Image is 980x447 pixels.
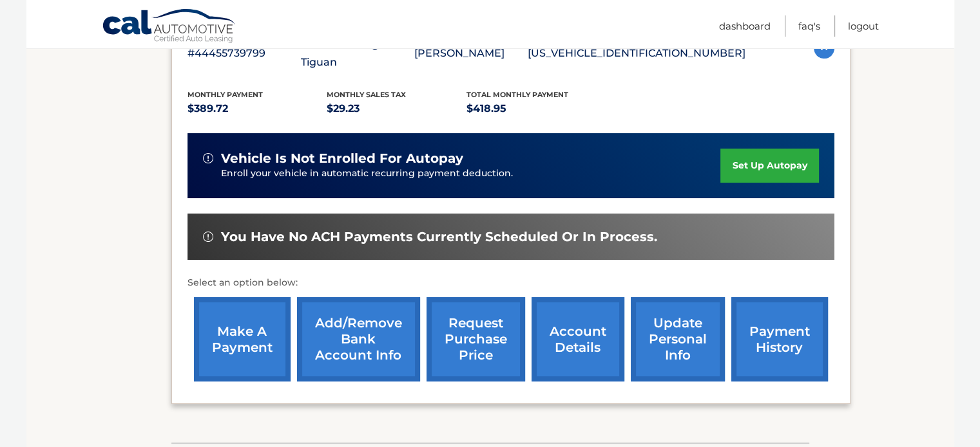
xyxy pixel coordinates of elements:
img: alert-white.svg [203,153,213,163]
p: $418.95 [466,100,606,118]
p: $29.23 [327,100,466,118]
a: update personal info [631,297,725,381]
a: Dashboard [719,15,771,37]
a: Add/Remove bank account info [297,297,420,381]
p: [US_VEHICLE_IDENTIFICATION_NUMBER] [528,44,745,62]
a: payment history [731,297,828,381]
span: Total Monthly Payment [466,90,568,99]
span: vehicle is not enrolled for autopay [221,151,463,167]
p: Enroll your vehicle in automatic recurring payment deduction. [221,167,721,181]
a: request purchase price [427,297,525,381]
a: Logout [848,15,879,37]
img: alert-white.svg [203,232,213,242]
a: Cal Automotive [102,8,237,46]
p: Select an option below: [187,275,834,291]
a: FAQ's [798,15,820,37]
p: [PERSON_NAME] [414,44,528,62]
a: make a payment [194,297,291,381]
p: 2024 Volkswagen Tiguan [301,35,414,71]
span: You have no ACH payments currently scheduled or in process. [221,229,657,245]
p: #44455739799 [187,44,301,62]
a: set up autopay [720,149,818,183]
p: $389.72 [187,100,327,118]
a: account details [532,297,624,381]
span: Monthly sales Tax [327,90,406,99]
span: Monthly Payment [187,90,263,99]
